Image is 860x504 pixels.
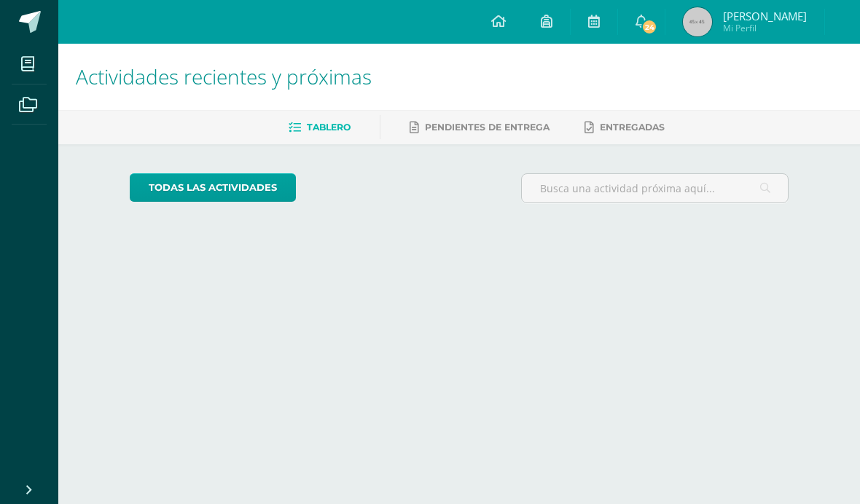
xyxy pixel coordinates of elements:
a: Entregadas [585,116,665,139]
span: Mi Perfil [723,22,807,34]
span: Tablero [307,122,351,133]
span: Entregadas [600,122,665,133]
a: todas las Actividades [130,173,296,202]
a: Pendientes de entrega [410,116,550,139]
img: 45x45 [683,7,712,36]
a: Tablero [289,116,351,139]
span: [PERSON_NAME] [723,9,807,23]
span: 24 [641,19,657,35]
input: Busca una actividad próxima aquí... [522,174,789,202]
span: Actividades recientes y próximas [76,63,372,90]
span: Pendientes de entrega [425,122,550,133]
